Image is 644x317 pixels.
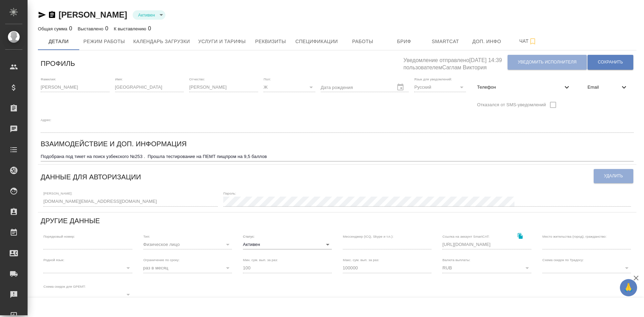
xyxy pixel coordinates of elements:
[38,26,69,31] p: Общая сумма
[41,154,634,159] textarea: Подобрана под тикет на поиск узбекского №253 . Прошла тестирование на ПЕМТ пищпром на 9,5 баллов
[133,10,165,20] div: Активен
[346,37,379,46] span: Работы
[442,258,470,262] label: Валюта выплаты:
[513,229,528,243] button: Скопировать ссылку
[41,118,51,121] label: Адрес:
[78,26,105,31] p: Выставлено
[512,37,545,46] span: Чат
[43,235,75,238] label: Порядковый номер:
[429,37,462,46] span: Smartcat
[41,138,187,149] h6: Взаимодействие и доп. информация
[542,235,606,238] label: Место жительства (город), гражданство:
[136,12,157,18] button: Активен
[254,37,287,46] span: Реквизиты
[78,24,109,33] div: 0
[470,37,503,46] span: Доп. инфо
[59,10,127,19] a: [PERSON_NAME]
[43,192,72,195] label: [PERSON_NAME]:
[477,101,546,108] span: Отказался от SMS-уведомлений
[243,235,255,238] label: Статус:
[264,77,271,81] label: Пол:
[48,11,56,19] button: Скопировать ссылку
[442,263,531,273] div: RUB
[114,24,151,33] div: 0
[83,37,125,46] span: Режим работы
[243,240,332,249] div: Активен
[587,55,633,70] button: Сохранить
[43,258,64,262] label: Родной язык:
[223,192,236,195] label: Пароль:
[42,37,75,46] span: Детали
[477,84,563,91] span: Телефон
[403,53,507,71] h5: Уведомление отправлено [DATE] 14:39 пользователем Саглам Виктория
[38,11,46,19] button: Скопировать ссылку для ЯМессенджера
[414,82,466,92] div: Русский
[471,80,576,95] div: Телефон
[143,263,232,273] div: раз в месяц
[343,258,379,262] label: Макс. сум. вып. за раз:
[582,80,634,95] div: Email
[143,235,150,238] label: Тип:
[587,84,620,91] span: Email
[41,58,75,69] h6: Профиль
[43,285,86,288] label: Схема скидок для GPEMT:
[143,258,180,262] label: Ограничение по сроку:
[620,279,637,296] button: 🙏
[343,235,393,238] label: Мессенджер (ICQ, Skype и т.п.):
[529,37,537,46] svg: Подписаться
[41,171,141,182] h6: Данные для авторизации
[598,59,623,65] span: Сохранить
[442,235,490,238] label: Ссылка на аккаунт SmartCAT:
[623,280,634,295] span: 🙏
[264,82,315,92] div: Ж
[243,258,278,262] label: Мин. сум. вып. за раз:
[114,26,148,31] p: К выставлению
[38,24,72,33] div: 0
[143,240,232,249] div: Физическое лицо
[115,77,123,81] label: Имя:
[41,77,56,81] label: Фамилия:
[542,258,584,262] label: Схема скидок по Традосу:
[41,215,100,226] h6: Другие данные
[133,37,190,46] span: Календарь загрузки
[295,37,338,46] span: Спецификации
[414,77,452,81] label: Язык для уведомлений:
[198,37,246,46] span: Услуги и тарифы
[388,37,421,46] span: Бриф
[189,77,205,81] label: Отчество:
